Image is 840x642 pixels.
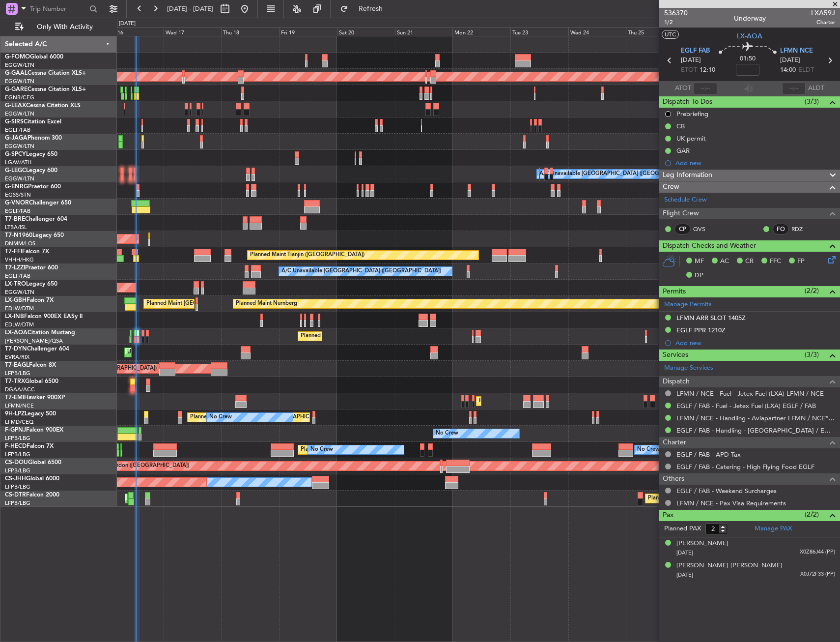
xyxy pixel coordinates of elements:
[674,224,691,234] div: CP
[539,167,699,181] div: A/C Unavailable [GEOGRAPHIC_DATA] ([GEOGRAPHIC_DATA])
[5,460,28,466] span: CS-DOU
[5,184,28,190] span: G-ENRG
[5,168,26,174] span: G-LEGC
[72,459,189,473] div: Planned Maint London ([GEOGRAPHIC_DATA])
[681,56,701,65] span: [DATE]
[5,265,25,271] span: T7-LZZI
[5,337,63,345] a: [PERSON_NAME]/QSA
[805,350,819,360] span: (3/3)
[5,427,26,433] span: F-GPNJ
[221,27,279,36] div: Thu 18
[5,94,34,101] a: EGNR/CEG
[663,376,690,387] span: Dispatch
[675,339,835,347] div: Add new
[5,200,71,206] a: G-VNORChallenger 650
[5,54,30,60] span: G-FOMO
[695,257,704,266] span: MF
[568,27,626,36] div: Wed 24
[5,265,58,271] a: T7-LZZIPraetor 600
[5,346,69,352] a: T7-DYNChallenger 604
[676,314,746,322] div: LFMN ARR SLOT 1405Z
[5,54,63,60] a: G-FOMOGlobal 6000
[676,487,777,495] a: EGLF / FAB - Weekend Surcharges
[663,170,712,181] span: Leg Information
[5,314,24,320] span: LX-INB
[5,224,27,231] a: LTBA/ISL
[791,225,813,233] a: RDZ
[5,151,57,157] a: G-SPCYLegacy 650
[720,257,729,266] span: AC
[5,119,61,125] a: G-SIRSCitation Excel
[800,548,835,556] span: X0Z86J44 (PP)
[5,467,30,474] a: LFPB/LBG
[5,159,31,166] a: LGAV/ATH
[510,27,568,36] div: Tue 23
[5,216,67,222] a: T7-BREChallenger 604
[236,296,297,311] div: Planned Maint Nurnberg
[693,225,715,233] a: QVS
[5,87,28,92] span: G-GARE
[694,83,717,94] input: --:--
[310,442,333,457] div: No Crew
[676,426,835,435] a: EGLF / FAB - Handling - [GEOGRAPHIC_DATA] / EGLF / FAB
[5,281,26,287] span: LX-TRO
[146,296,301,311] div: Planned Maint [GEOGRAPHIC_DATA] ([GEOGRAPHIC_DATA])
[676,450,741,459] a: EGLF / FAB - APD Tax
[5,200,29,206] span: G-VNOR
[5,346,27,352] span: T7-DYN
[5,135,28,141] span: G-JAGA
[780,56,800,65] span: [DATE]
[479,394,573,409] div: Planned Maint [GEOGRAPHIC_DATA]
[663,510,673,521] span: Pax
[663,181,679,193] span: Crew
[5,70,86,76] a: G-GAALCessna Citation XLS+
[798,65,814,75] span: ELDT
[5,499,30,507] a: LFPB/LBG
[5,281,57,287] a: LX-TROLegacy 650
[676,561,783,571] div: [PERSON_NAME] [PERSON_NAME]
[676,110,708,118] div: Prebriefing
[664,18,688,27] span: 1/2
[11,19,107,35] button: Only With Activity
[5,143,34,150] a: EGGW/LTN
[5,256,34,263] a: VHHH/HKG
[127,345,253,360] div: Unplanned Maint [GEOGRAPHIC_DATA] (Riga Intl)
[676,134,706,143] div: UK permit
[5,330,28,336] span: LX-AOA
[737,31,762,41] span: LX-AOA
[773,224,789,234] div: FO
[5,314,83,320] a: LX-INBFalcon 900EX EASy II
[5,233,32,238] span: T7-N1960
[675,84,691,93] span: ATOT
[663,208,699,219] span: Flight Crew
[167,4,213,13] span: [DATE] - [DATE]
[5,103,26,109] span: G-LEAX
[5,443,54,449] a: F-HECDFalcon 7X
[5,395,65,401] a: T7-EMIHawker 900XP
[301,329,410,344] div: Planned Maint Nice ([GEOGRAPHIC_DATA])
[805,286,819,296] span: (2/2)
[279,27,337,36] div: Fri 19
[808,84,824,93] span: ALDT
[700,65,715,75] span: 12:10
[5,272,30,280] a: EGLF/FAB
[663,437,686,448] span: Charter
[664,363,713,373] a: Manage Services
[663,96,712,108] span: Dispatch To-Dos
[5,207,30,215] a: EGLF/FAB
[5,305,34,312] a: EDLW/DTM
[250,248,364,263] div: Planned Maint Tianjin ([GEOGRAPHIC_DATA])
[805,509,819,520] span: (2/2)
[5,249,49,255] a: T7-FFIFalcon 7X
[676,146,690,155] div: GAR
[805,96,819,107] span: (3/3)
[676,463,814,471] a: EGLF / FAB - Catering - High Flying Food EGLF
[190,410,329,425] div: Planned [GEOGRAPHIC_DATA] ([GEOGRAPHIC_DATA])
[637,442,660,457] div: No Crew
[281,264,441,279] div: A/C Unavailable [GEOGRAPHIC_DATA] ([GEOGRAPHIC_DATA])
[5,70,28,76] span: G-GAAL
[676,326,726,334] div: EGLF PPR 1210Z
[5,379,58,384] a: T7-TRXGlobal 6500
[755,524,792,534] a: Manage PAX
[5,460,61,466] a: CS-DOUGlobal 6500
